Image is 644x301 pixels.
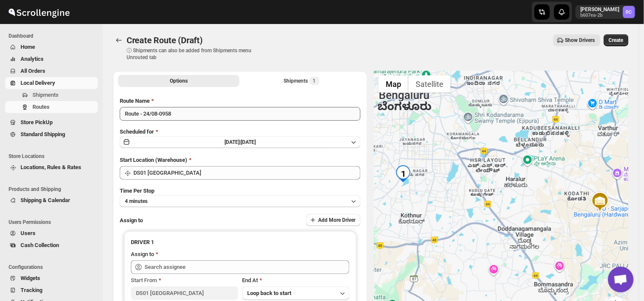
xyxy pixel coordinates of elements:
[5,89,98,101] button: Shipments
[21,287,42,293] span: Tracking
[21,197,70,203] span: Shipping & Calendar
[120,217,143,224] span: Assign to
[576,5,636,19] button: User menu
[170,77,188,84] span: Options
[32,104,50,110] span: Routes
[21,131,65,137] span: Standard Shipping
[113,34,125,46] button: Routes
[241,139,256,145] span: [DATE]
[318,217,355,224] span: Add More Driver
[5,101,98,113] button: Routes
[120,128,154,135] span: Scheduled for
[5,194,98,206] button: Shipping & Calendar
[604,34,629,46] button: Create
[21,164,81,170] span: Locations, Rules & Rates
[120,136,360,148] button: [DATE]|[DATE]
[9,186,98,193] span: Products and Shipping
[5,65,98,77] button: All Orders
[408,75,451,92] button: Show satellite imagery
[21,68,45,74] span: All Orders
[5,227,98,239] button: Users
[125,198,148,205] span: 4 minutes
[21,44,35,50] span: Home
[225,139,241,145] span: [DATE] |
[242,286,349,300] button: Loop back to start
[5,41,98,53] button: Home
[7,1,71,23] img: ScrollEngine
[32,92,59,98] span: Shipments
[120,157,187,163] span: Start Location (Warehouse)
[127,47,261,61] p: ⓘ Shipments can also be added from Shipments menu Unrouted tab
[131,250,154,259] div: Assign to
[313,77,316,84] span: 1
[120,107,360,121] input: Eg: Bengaluru Route
[623,6,635,18] span: Rahul Chopra
[21,275,40,281] span: Widgets
[21,242,59,248] span: Cash Collection
[5,53,98,65] button: Analytics
[5,239,98,251] button: Cash Collection
[248,290,292,296] span: Loop back to start
[241,75,363,87] button: Selected Shipments
[553,34,600,46] button: Show Drivers
[131,238,349,247] h3: DRIVER 1
[581,6,620,13] p: [PERSON_NAME]
[9,264,98,271] span: Configurations
[131,277,157,283] span: Start From
[120,98,150,104] span: Route Name
[21,56,44,62] span: Analytics
[9,153,98,160] span: Store Locations
[608,267,634,292] a: Open chat
[9,219,98,226] span: Users Permissions
[395,165,412,182] div: 1
[120,188,154,194] span: Time Per Stop
[565,37,595,44] span: Show Drivers
[609,37,623,44] span: Create
[21,230,35,236] span: Users
[120,195,360,207] button: 4 minutes
[626,9,632,15] text: RC
[378,75,408,92] button: Show street map
[21,119,53,125] span: Store PickUp
[5,284,98,296] button: Tracking
[21,80,55,86] span: Local Delivery
[5,161,98,173] button: Locations, Rules & Rates
[145,260,349,274] input: Search assignee
[5,272,98,284] button: Widgets
[127,35,203,45] span: Create Route (Draft)
[581,13,620,18] p: b607ea-2b
[9,33,98,39] span: Dashboard
[284,77,319,85] div: Shipments
[133,166,360,180] input: Search location
[242,276,349,285] div: End At
[306,214,360,226] button: Add More Driver
[118,75,239,87] button: All Route Options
